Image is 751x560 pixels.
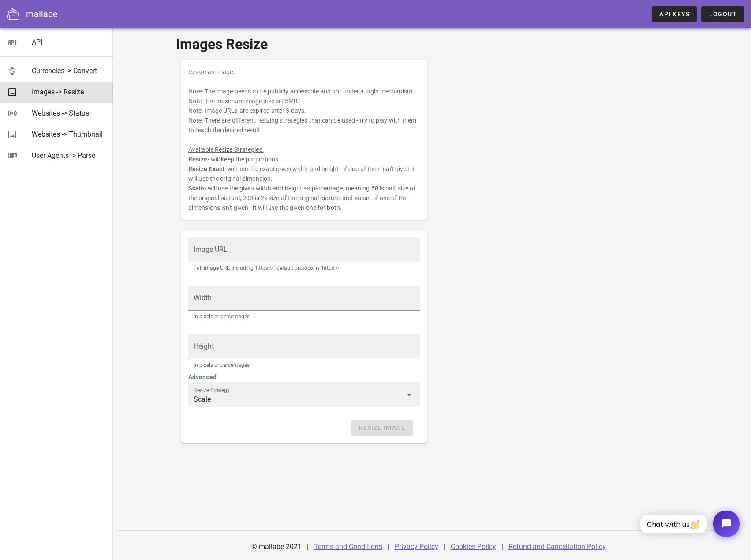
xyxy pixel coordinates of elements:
div: In pixels or percentages [194,362,415,368]
div: | [501,536,503,557]
span: API Keys [659,11,690,18]
a: Cookies Policy [451,542,496,551]
button: Logout [701,6,744,22]
div: © mallabe 2021 [246,536,307,557]
u: Available Resize Strategies: [188,146,264,153]
a: Refund and Cancellation Policy [508,542,606,551]
div: API [32,38,106,46]
div: User Agents -> Parse [32,151,106,160]
div: | [444,536,445,557]
div: In pixels or percentages [194,314,415,319]
div: | [388,536,389,557]
div: Websites -> Thumbnail [32,130,106,138]
span: Logout [708,11,737,18]
a: Terms and Conditions [314,542,382,551]
div: Resize an image. Note: The image needs to be publicly accessible and not under a login mechanism.... [181,60,427,220]
a: Privacy Policy [395,542,438,551]
a: API Keys [652,6,697,22]
div: Websites -> Status [32,109,106,117]
div: Currencies -> Convert [32,67,106,75]
h4: Advanced [188,372,420,382]
div: Images -> Resize [32,88,106,96]
div: Full image URL, including 'https://', default protocol is 'https://' [194,265,415,271]
div: mallabe [26,7,58,21]
b: Resize [188,156,208,163]
h1: Images Resize [176,34,688,55]
label: Resize Strategy [194,387,230,394]
b: Scale [188,185,205,192]
div: | [307,536,309,557]
iframe: Tidio Chat [631,503,747,545]
b: Resize Exact [188,165,224,172]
